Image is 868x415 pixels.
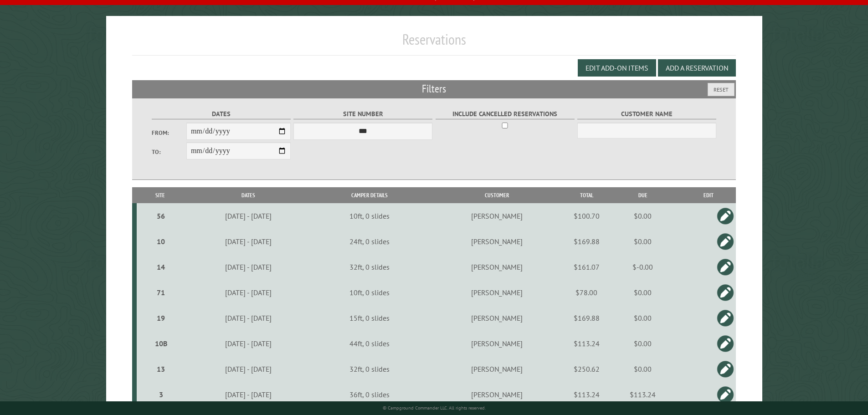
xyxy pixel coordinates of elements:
div: 3 [140,390,182,399]
td: $0.00 [605,356,680,382]
td: 36ft, 0 slides [313,382,426,407]
td: $161.07 [568,254,605,280]
td: $113.24 [605,382,680,407]
td: [PERSON_NAME] [426,229,568,254]
td: $0.00 [605,203,680,229]
td: $78.00 [568,280,605,305]
td: [PERSON_NAME] [426,203,568,229]
td: 10ft, 0 slides [313,203,426,229]
td: 44ft, 0 slides [313,331,426,356]
label: From: [152,128,186,137]
div: 10 [140,237,182,246]
td: $169.88 [568,305,605,331]
td: [PERSON_NAME] [426,305,568,331]
th: Camper Details [313,187,426,203]
label: Include Cancelled Reservations [436,109,575,119]
label: Customer Name [577,109,716,119]
td: 32ft, 0 slides [313,356,426,382]
td: $113.24 [568,382,605,407]
td: [PERSON_NAME] [426,254,568,280]
th: Dates [183,187,313,203]
h1: Reservations [132,31,736,56]
td: $0.00 [605,331,680,356]
td: $113.24 [568,331,605,356]
div: 56 [140,211,182,220]
td: 15ft, 0 slides [313,305,426,331]
h2: Filters [132,80,736,97]
td: $0.00 [605,280,680,305]
label: Site Number [293,109,432,119]
td: [PERSON_NAME] [426,280,568,305]
label: To: [152,148,186,156]
div: [DATE] - [DATE] [185,339,312,348]
td: $250.62 [568,356,605,382]
button: Edit Add-on Items [578,59,656,77]
th: Site [137,187,184,203]
td: $0.00 [605,305,680,331]
th: Total [568,187,605,203]
td: $0.00 [605,229,680,254]
div: [DATE] - [DATE] [185,288,312,297]
td: 10ft, 0 slides [313,280,426,305]
div: [DATE] - [DATE] [185,211,312,220]
td: 32ft, 0 slides [313,254,426,280]
label: Dates [152,109,291,119]
td: [PERSON_NAME] [426,382,568,407]
div: [DATE] - [DATE] [185,262,312,272]
div: [DATE] - [DATE] [185,390,312,399]
div: 13 [140,364,182,374]
small: © Campground Commander LLC. All rights reserved. [383,405,486,411]
th: Edit [681,187,736,203]
div: [DATE] - [DATE] [185,364,312,374]
th: Customer [426,187,568,203]
button: Reset [708,83,734,96]
td: $100.70 [568,203,605,229]
div: 19 [140,313,182,323]
td: $169.88 [568,229,605,254]
td: [PERSON_NAME] [426,331,568,356]
div: 71 [140,288,182,297]
div: [DATE] - [DATE] [185,313,312,323]
div: 14 [140,262,182,272]
div: 10B [140,339,182,348]
th: Due [605,187,680,203]
div: [DATE] - [DATE] [185,237,312,246]
button: Add a Reservation [658,59,736,77]
td: $-0.00 [605,254,680,280]
td: 24ft, 0 slides [313,229,426,254]
td: [PERSON_NAME] [426,356,568,382]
